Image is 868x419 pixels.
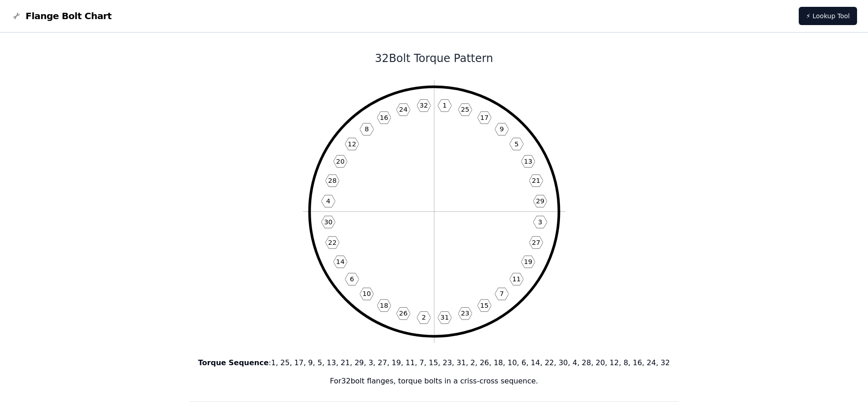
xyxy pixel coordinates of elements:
[512,275,521,283] text: 11
[348,140,356,148] text: 12
[538,218,542,226] text: 3
[324,218,333,226] text: 30
[380,301,388,309] text: 18
[461,309,469,317] text: 23
[365,125,369,133] text: 8
[480,301,488,309] text: 15
[26,10,112,22] span: Flange Bolt Chart
[349,275,354,283] text: 6
[336,157,344,165] text: 20
[514,140,518,148] text: 5
[480,114,488,121] text: 17
[499,290,503,297] text: 7
[524,258,532,265] text: 19
[399,105,407,113] text: 24
[461,105,469,113] text: 25
[499,125,503,133] text: 9
[11,10,112,22] a: Flange Bolt Chart LogoFlange Bolt Chart
[190,376,679,387] p: For 32 bolt flanges, torque bolts in a criss-cross sequence.
[532,176,540,184] text: 21
[524,157,532,165] text: 13
[326,197,330,205] text: 4
[380,114,388,121] text: 16
[799,7,857,25] a: ⚡ Lookup Tool
[328,238,337,246] text: 22
[536,197,544,205] text: 29
[442,101,447,109] text: 1
[440,313,449,321] text: 31
[532,238,540,246] text: 27
[190,51,679,66] h1: 32 Bolt Torque Pattern
[419,101,428,109] text: 32
[328,176,337,184] text: 28
[190,357,679,368] p: : 1, 25, 17, 9, 5, 13, 21, 29, 3, 27, 19, 11, 7, 15, 23, 31, 2, 26, 18, 10, 6, 14, 22, 30, 4, 28,...
[336,258,344,265] text: 14
[198,358,269,367] b: Torque Sequence
[11,10,22,21] img: Flange Bolt Chart Logo
[362,290,371,297] text: 10
[421,313,426,321] text: 2
[399,309,407,317] text: 26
